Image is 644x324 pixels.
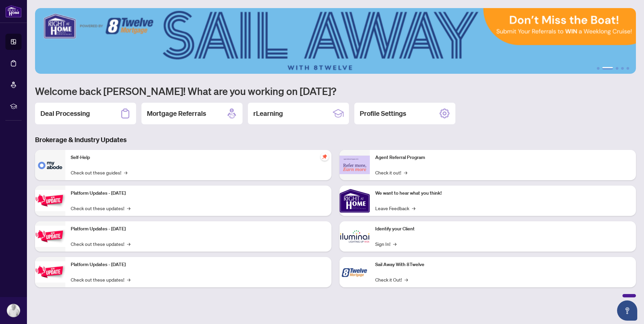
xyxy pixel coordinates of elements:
[375,276,408,283] a: Check it Out!→
[617,300,637,321] button: Open asap
[253,109,283,118] h2: rLearning
[71,225,326,233] p: Platform Updates - [DATE]
[35,190,65,211] img: Platform Updates - July 21, 2025
[602,67,613,70] button: 2
[375,190,631,197] p: We want to hear what you think!
[375,169,407,176] a: Check it out!→
[340,156,370,174] img: Agent Referral Program
[621,67,624,70] button: 4
[71,154,326,161] p: Self-Help
[40,109,90,118] h2: Deal Processing
[71,204,130,212] a: Check out these updates!→
[35,85,636,97] h1: Welcome back [PERSON_NAME]! What are you working on [DATE]?
[35,226,65,247] img: Platform Updates - July 8, 2025
[375,261,631,268] p: Sail Away With 8Twelve
[360,109,406,118] h2: Profile Settings
[35,261,65,283] img: Platform Updates - June 23, 2025
[71,276,130,283] a: Check out these updates!→
[71,240,130,248] a: Check out these updates!→
[7,304,20,317] img: Profile Icon
[375,154,631,161] p: Agent Referral Program
[375,240,396,248] a: Sign In!→
[5,5,22,18] img: logo
[127,276,130,283] span: →
[35,135,636,144] h3: Brokerage & Industry Updates
[393,240,396,248] span: →
[616,67,618,70] button: 3
[35,8,636,74] img: Slide 1
[405,276,408,283] span: →
[127,204,130,212] span: →
[340,257,370,287] img: Sail Away With 8Twelve
[340,221,370,252] img: Identify your Client
[375,204,415,212] a: Leave Feedback→
[71,190,326,197] p: Platform Updates - [DATE]
[626,67,629,70] button: 5
[147,109,206,118] h2: Mortgage Referrals
[124,169,127,176] span: →
[35,150,65,180] img: Self-Help
[404,169,407,176] span: →
[321,153,329,161] span: pushpin
[71,169,127,176] a: Check out these guides!→
[340,186,370,216] img: We want to hear what you think!
[412,204,415,212] span: →
[597,67,600,70] button: 1
[71,261,326,268] p: Platform Updates - [DATE]
[127,240,130,248] span: →
[375,225,631,233] p: Identify your Client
